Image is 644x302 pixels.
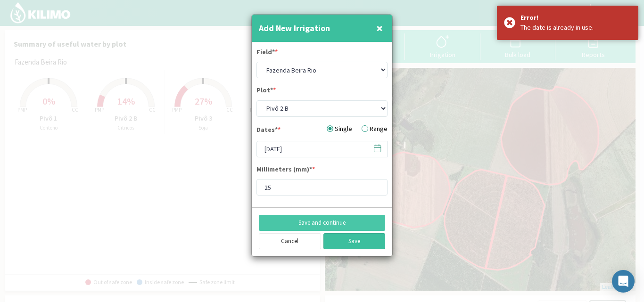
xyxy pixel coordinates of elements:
[256,164,315,177] label: Millimeters (mm)*
[259,22,330,35] h4: Add New Irrigation
[256,47,278,59] label: Field*
[259,233,321,249] button: Cancel
[256,85,276,98] label: Plot*
[612,270,635,293] div: Open Intercom Messenger
[376,20,383,36] span: ×
[374,19,385,38] button: Close
[256,125,281,137] label: Dates*
[520,13,631,23] div: Error!
[323,233,386,249] button: Save
[362,124,388,134] label: Range
[520,23,631,33] div: The date is already in use.
[327,124,352,134] label: Single
[259,215,385,231] button: Save and continue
